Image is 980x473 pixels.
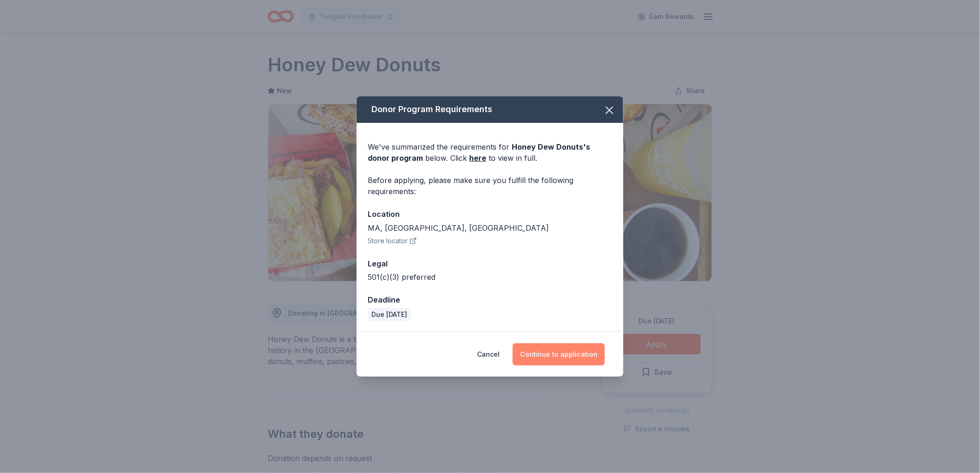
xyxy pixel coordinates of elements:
div: Location [368,208,612,220]
div: Deadline [368,294,612,306]
div: We've summarized the requirements for below. Click to view in full. [368,141,612,164]
div: Before applying, please make sure you fulfill the following requirements: [368,175,612,197]
div: Legal [368,258,612,270]
button: Cancel [477,343,500,366]
button: Store locator [368,235,417,246]
div: Donor Program Requirements [357,96,623,123]
div: Due [DATE] [368,308,411,321]
div: 501(c)(3) preferred [368,271,612,283]
div: MA, [GEOGRAPHIC_DATA], [GEOGRAPHIC_DATA] [368,222,612,233]
button: Continue to application [513,343,605,366]
a: here [469,152,486,164]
